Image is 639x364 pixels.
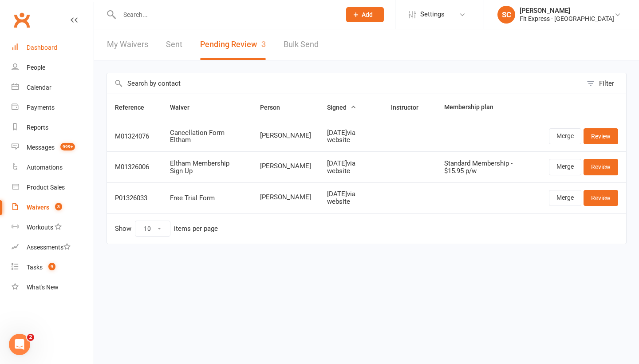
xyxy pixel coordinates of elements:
button: Filter [582,73,626,94]
button: Add [346,7,384,22]
div: Eltham Membership Sign Up [170,160,244,174]
a: My Waivers [107,29,148,60]
button: Pending Review3 [200,29,266,60]
span: Settings [420,4,445,24]
span: Waiver [170,104,199,111]
div: Reports [27,124,48,131]
a: Review [584,128,618,144]
iframe: Intercom live chat [9,334,30,355]
div: SC [497,6,515,24]
div: M01324076 [115,133,154,140]
span: Reference [115,104,154,111]
th: Membership plan [436,94,541,121]
div: Tasks [27,264,43,271]
a: What's New [12,277,94,297]
span: [PERSON_NAME] [260,162,311,170]
div: Calendar [27,84,51,91]
div: Payments [27,104,55,111]
div: Messages [27,144,55,151]
div: [DATE] via website [327,160,375,174]
a: Clubworx [11,9,33,31]
div: Workouts [27,224,53,231]
div: [DATE] via website [327,129,375,144]
a: Dashboard [12,38,94,58]
span: 999+ [60,143,75,150]
a: Merge [549,190,581,206]
div: Filter [599,78,614,89]
div: Free Trial Form [170,194,244,202]
span: [PERSON_NAME] [260,132,311,139]
div: What's New [27,284,59,291]
div: Automations [27,164,63,171]
input: Search... [117,8,335,21]
a: Tasks 9 [12,257,94,277]
button: Person [260,102,290,113]
span: 9 [48,263,55,270]
span: 3 [55,203,62,210]
div: Fit Express - [GEOGRAPHIC_DATA] [520,15,614,23]
button: Signed [327,102,356,113]
div: Show [115,221,218,237]
span: 2 [27,334,34,341]
span: [PERSON_NAME] [260,194,311,201]
div: Cancellation Form Eltham [170,129,244,144]
button: Waiver [170,102,199,113]
div: Dashboard [27,44,57,51]
a: Workouts [12,218,94,237]
a: Payments [12,98,94,118]
a: Review [584,190,618,206]
span: Instructor [391,104,428,111]
div: Assessments [27,244,71,251]
a: Waivers 3 [12,198,94,218]
a: Bulk Send [284,29,319,60]
button: Reference [115,102,154,113]
a: Product Sales [12,178,94,198]
div: [DATE] via website [327,190,375,205]
button: Instructor [391,102,428,113]
a: Merge [549,159,581,175]
a: Merge [549,128,581,144]
div: P01326033 [115,194,154,202]
a: Messages 999+ [12,138,94,158]
div: items per page [174,225,218,233]
div: Standard Membership - $15.95 p/w [444,160,533,174]
a: Assessments [12,237,94,257]
a: Automations [12,158,94,178]
span: 3 [261,40,266,49]
div: [PERSON_NAME] [520,7,614,15]
div: M01326006 [115,163,154,171]
a: Reports [12,118,94,138]
input: Search by contact [107,73,582,94]
a: Calendar [12,78,94,98]
div: Product Sales [27,184,65,191]
a: People [12,58,94,78]
div: People [27,64,45,71]
a: Sent [166,29,182,60]
span: Person [260,104,290,111]
a: Review [584,159,618,175]
span: Signed [327,104,356,111]
div: Waivers [27,204,49,211]
span: Add [362,11,373,18]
